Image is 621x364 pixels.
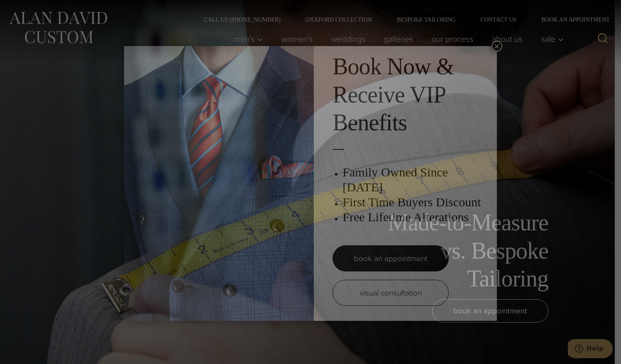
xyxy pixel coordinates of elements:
h3: Family Owned Since [DATE] [342,165,489,195]
span: Help [19,6,36,13]
a: visual consultation [333,280,449,306]
h2: Book Now & Receive VIP Benefits [333,53,489,137]
h3: Free Lifetime Alterations [342,210,489,225]
button: Close [491,41,502,51]
a: book an appointment [333,245,449,271]
h3: First Time Buyers Discount [342,195,489,210]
